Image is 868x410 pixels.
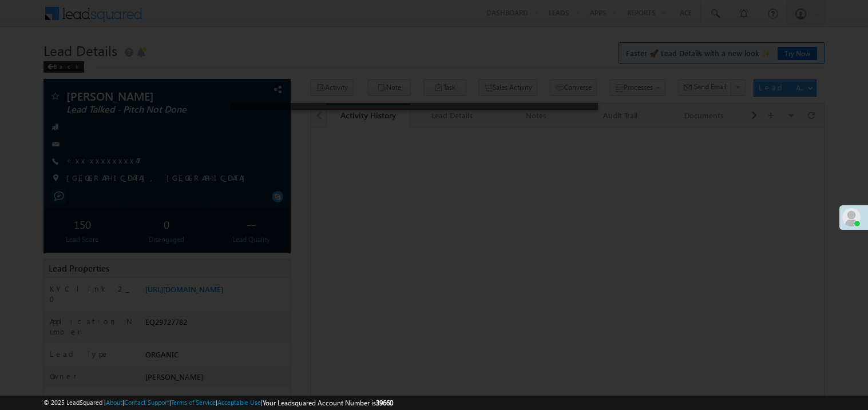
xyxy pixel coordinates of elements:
[263,399,393,407] span: Your Leadsquared Account Number is
[376,399,393,407] span: 39660
[124,399,169,406] a: Contact Support
[106,399,122,406] a: About
[43,397,393,408] span: © 2025 LeadSquared | | | | |
[171,399,216,406] a: Terms of Service
[217,399,261,406] a: Acceptable Use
